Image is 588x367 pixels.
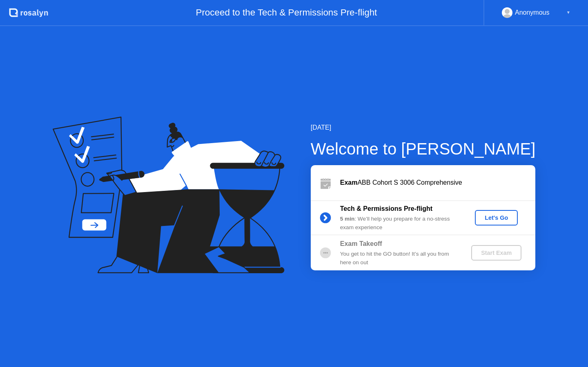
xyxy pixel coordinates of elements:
div: Let's Go [478,214,514,221]
div: ABB Cohort S 3006 Comprehensive [340,178,535,188]
div: You get to hit the GO button! It’s all you from here on out [340,250,458,267]
button: Let's Go [475,210,518,226]
div: [DATE] [311,123,536,133]
div: Welcome to [PERSON_NAME] [311,137,536,161]
div: Anonymous [515,7,550,18]
b: Exam Takeoff [340,240,382,247]
div: ▼ [566,7,570,18]
div: : We’ll help you prepare for a no-stress exam experience [340,215,458,232]
div: Start Exam [474,250,518,256]
button: Start Exam [471,245,521,261]
b: Tech & Permissions Pre-flight [340,205,432,212]
b: 5 min [340,216,355,222]
b: Exam [340,179,358,186]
